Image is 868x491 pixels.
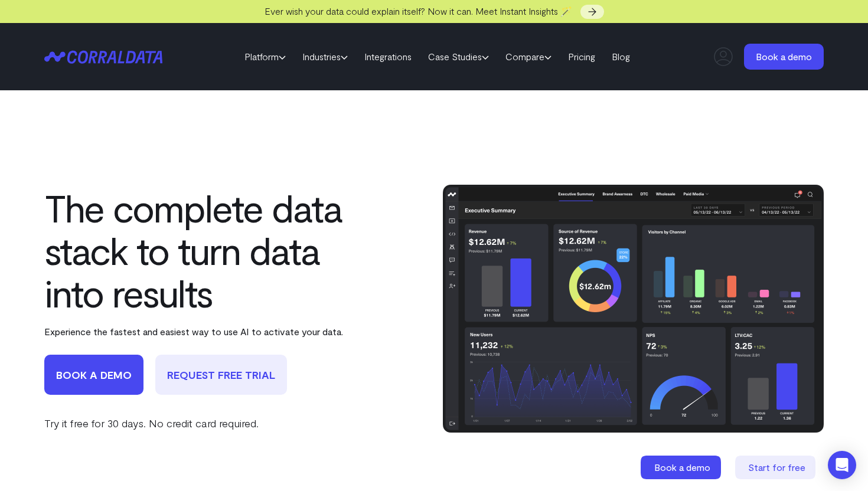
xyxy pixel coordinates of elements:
[44,355,143,395] a: book a demo
[497,48,560,66] a: Compare
[44,415,381,431] p: Try it free for 30 days. No credit card required.
[155,355,287,395] a: Request Free Trial
[654,461,710,473] span: Book a demo
[560,48,603,66] a: Pricing
[44,186,381,314] h1: The complete data stack to turn data into results
[44,326,381,337] p: Experience the fastest and easiest way to use AI to activate your data.
[641,456,723,479] a: Book a demo
[744,44,824,70] a: Book a demo
[735,456,818,479] a: Start for free
[236,48,294,66] a: Platform
[356,48,420,66] a: Integrations
[265,5,572,17] span: Ever wish your data could explain itself? Now it can. Meet Instant Insights 🪄
[420,48,497,66] a: Case Studies
[828,451,856,479] div: Open Intercom Messenger
[603,48,638,66] a: Blog
[748,461,805,473] span: Start for free
[294,48,356,66] a: Industries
